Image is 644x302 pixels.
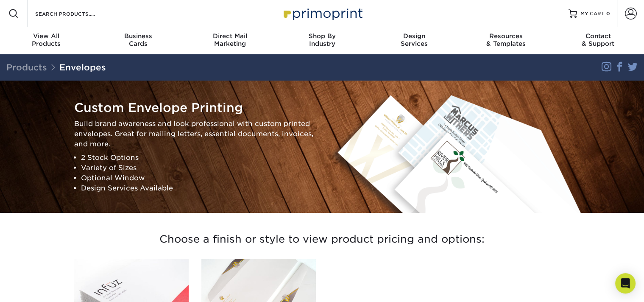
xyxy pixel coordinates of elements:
a: Shop ByIndustry [276,27,368,54]
span: Contact [552,32,644,40]
span: Business [92,32,184,40]
div: Cards [92,32,184,48]
a: Contact& Support [552,27,644,54]
a: BusinessCards [92,27,184,54]
li: Design Services Available [81,183,316,193]
h1: Custom Envelope Printing [74,101,316,115]
div: Open Intercom Messenger [615,273,636,294]
h3: Choose a finish or style to view product pricing and options: [74,223,570,256]
div: & Support [552,32,644,48]
span: Design [368,32,460,40]
span: Shop By [276,32,368,40]
a: Products [6,62,47,73]
li: Optional Window [81,173,316,183]
p: Build brand awareness and look professional with custom printed envelopes. Great for mailing lett... [74,118,316,149]
div: Services [368,32,460,48]
div: & Templates [460,32,552,48]
img: Envelopes [329,91,584,213]
span: Resources [460,32,552,40]
a: Direct MailMarketing [184,27,276,54]
a: Envelopes [59,62,106,73]
div: Marketing [184,32,276,48]
a: Resources& Templates [460,27,552,54]
img: Primoprint [280,4,365,22]
div: Industry [276,32,368,48]
span: 0 [606,11,610,17]
li: Variety of Sizes [81,162,316,173]
span: MY CART [580,10,605,17]
input: SEARCH PRODUCTS..... [34,8,117,19]
span: Direct Mail [184,32,276,40]
li: 2 Stock Options [81,152,316,162]
a: DesignServices [368,27,460,54]
iframe: Google Customer Reviews [2,276,72,299]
